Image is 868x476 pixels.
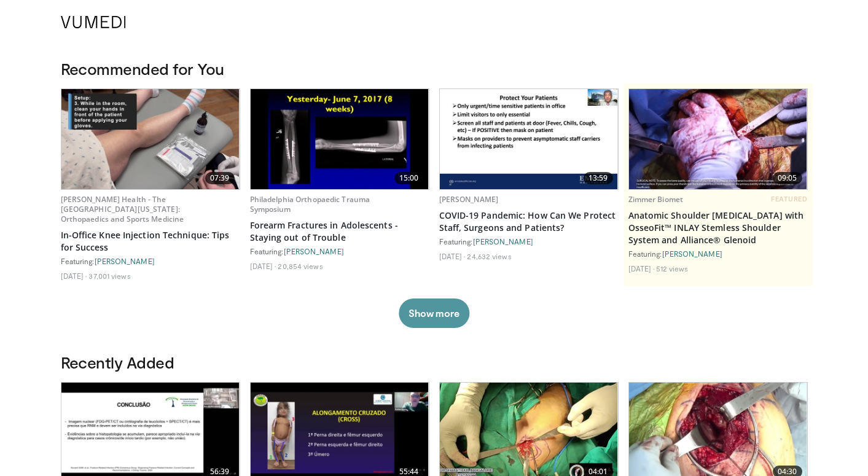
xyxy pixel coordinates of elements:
[61,89,240,189] a: 07:39
[628,263,655,273] li: [DATE]
[629,89,807,189] a: 09:05
[88,271,130,281] li: 37,001 views
[61,271,87,281] li: [DATE]
[771,195,807,203] span: FEATURED
[250,261,276,271] li: [DATE]
[656,263,688,273] li: 512 views
[439,236,619,246] div: Featuring:
[284,247,344,256] a: [PERSON_NAME]
[628,209,808,246] a: Anatomic Shoulder [MEDICAL_DATA] with OsseoFit™ INLAY Stemless Shoulder System and Alliance® Glenoid
[251,89,429,189] img: 25619031-145e-4c60-a054-82f5ddb5a1ab.620x360_q85_upscale.jpg
[205,172,235,184] span: 07:39
[251,89,429,189] a: 15:00
[61,194,184,224] a: [PERSON_NAME] Health - The [GEOGRAPHIC_DATA][US_STATE]: Orthopaedics and Sports Medicine
[439,194,499,205] a: [PERSON_NAME]
[61,229,240,254] a: In-Office Knee Injection Technique: Tips for Success
[61,59,808,79] h3: Recommended for You
[61,16,126,28] img: VuMedi Logo
[250,246,429,256] div: Featuring:
[439,209,619,234] a: COVID-19 Pandemic: How Can We Protect Staff, Surgeons and Patients?
[399,298,469,328] button: Show more
[629,89,807,189] img: 59d0d6d9-feca-4357-b9cd-4bad2cd35cb6.620x360_q85_upscale.jpg
[628,249,808,259] div: Featuring:
[584,172,613,184] span: 13:59
[473,237,533,246] a: [PERSON_NAME]
[250,194,370,214] a: Philadelphia Orthopaedic Trauma Symposium
[628,194,684,205] a: Zimmer Biomet
[440,89,618,189] img: 23648be7-b93f-4b4e-bfe6-94ce1fdb8b7e.620x360_q85_upscale.jpg
[61,89,240,189] img: 9b54ede4-9724-435c-a780-8950048db540.620x360_q85_upscale.jpg
[773,172,802,184] span: 09:05
[440,89,618,189] a: 13:59
[278,261,323,271] li: 20,854 views
[662,249,722,258] a: [PERSON_NAME]
[439,251,466,261] li: [DATE]
[250,219,429,244] a: Forearm Fractures in Adolescents - Staying out of Trouble
[394,172,424,184] span: 15:00
[95,257,155,265] a: [PERSON_NAME]
[61,353,808,372] h3: Recently Added
[467,251,511,261] li: 24,632 views
[61,256,240,266] div: Featuring:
